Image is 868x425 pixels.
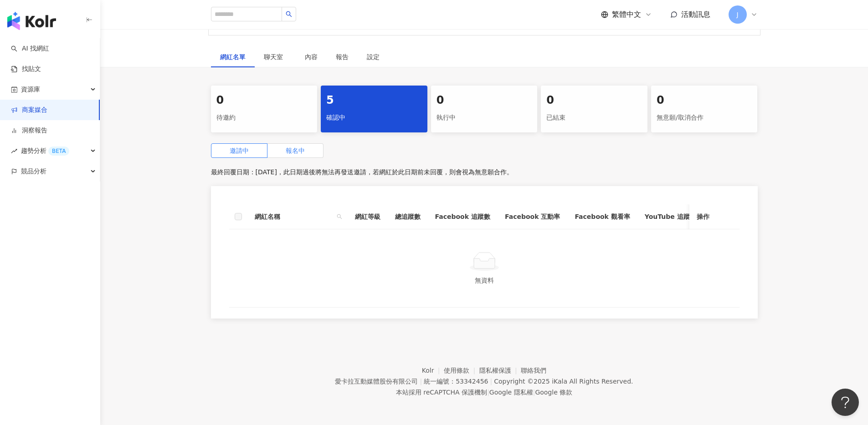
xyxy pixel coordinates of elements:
[286,11,292,17] span: search
[396,387,572,398] span: 本站採用 reCAPTCHA 保護機制
[637,204,704,229] th: YouTube 追蹤數
[220,52,246,62] div: 網紅名單
[335,210,344,223] span: search
[494,378,633,385] div: Copyright © 2025 All Rights Reserved.
[216,93,312,108] div: 0
[336,52,349,62] div: 報告
[521,367,546,374] a: 聯絡我們
[348,204,388,229] th: 網紅等級
[567,204,637,229] th: Facebook 觀看率
[230,147,249,154] span: 邀請中
[7,12,56,30] img: logo
[420,378,422,385] span: |
[240,275,729,285] div: 無資料
[535,389,572,396] a: Google 條款
[337,214,342,219] span: search
[211,165,758,179] p: 最終回覆日期：[DATE]，此日期過後將無法再發送邀請，若網紅於此日期前未回覆，則會視為無意願合作。
[736,10,738,20] span: J
[11,44,49,53] a: searchAI 找網紅
[552,378,567,385] a: iKala
[21,79,40,100] span: 資源庫
[489,389,533,396] a: Google 隱私權
[479,367,521,374] a: 隱私權保護
[367,52,380,62] div: 設定
[388,204,428,229] th: 總追蹤數
[326,110,422,126] div: 確認中
[216,110,312,126] div: 待邀約
[437,110,532,126] div: 執行中
[11,148,17,154] span: rise
[498,204,567,229] th: Facebook 互動率
[48,147,69,156] div: BETA
[255,212,333,222] span: 網紅名稱
[264,54,287,60] span: 聊天室
[326,93,422,108] div: 5
[21,161,46,182] span: 競品分析
[490,378,492,385] span: |
[424,378,488,385] div: 統一編號：53342456
[305,52,318,62] div: 內容
[612,10,641,20] span: 繁體中文
[832,389,859,416] iframe: Help Scout Beacon - Open
[428,204,498,229] th: Facebook 追蹤數
[546,110,642,126] div: 已結束
[11,106,47,115] a: 商案媒合
[437,93,532,108] div: 0
[286,147,305,154] span: 報名中
[11,126,47,135] a: 洞察報告
[11,65,41,74] a: 找貼文
[546,93,642,108] div: 0
[533,389,535,396] span: |
[657,93,752,108] div: 0
[444,367,479,374] a: 使用條款
[21,141,69,161] span: 趨勢分析
[689,204,740,229] th: 操作
[335,378,418,385] div: 愛卡拉互動媒體股份有限公司
[657,110,752,126] div: 無意願/取消合作
[422,367,444,374] a: Kolr
[681,10,710,19] span: 活動訊息
[487,389,489,396] span: |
